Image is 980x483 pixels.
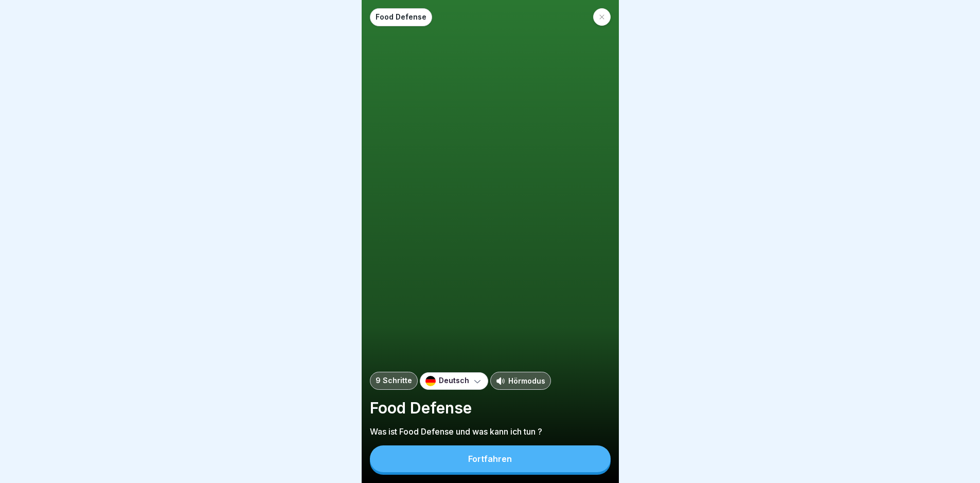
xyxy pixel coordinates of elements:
p: Food Defense [370,398,611,418]
p: Deutsch [439,376,469,385]
p: Was ist Food Defense und was kann ich tun ? [370,426,611,437]
p: Food Defense [376,13,426,22]
button: Fortfahren [370,445,611,472]
p: Hörmodus [508,375,545,386]
img: de.svg [425,376,436,386]
div: Fortfahren [468,454,512,463]
p: 9 Schritte [376,376,412,385]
